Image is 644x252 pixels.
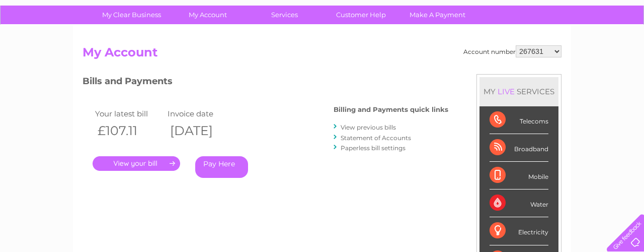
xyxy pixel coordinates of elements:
[490,162,548,190] div: Mobile
[611,43,634,50] a: Log out
[165,120,237,141] th: [DATE]
[520,43,550,50] a: Telecoms
[556,43,571,50] a: Blog
[93,156,180,171] a: .
[83,74,448,92] h3: Bills and Payments
[490,134,548,162] div: Broadband
[85,6,560,49] div: Clear Business is a trading name of Verastar Limited (registered in [GEOGRAPHIC_DATA] No. 3667643...
[454,5,524,18] a: 0333 014 3131
[165,107,237,120] td: Invoice date
[93,120,165,141] th: £107.11
[195,156,248,178] a: Pay Here
[490,217,548,245] div: Electricity
[496,87,517,96] div: LIVE
[341,134,411,142] a: Statement of Accounts
[341,123,396,131] a: View previous bills
[396,6,479,24] a: Make A Payment
[23,26,74,57] img: logo.png
[577,43,602,50] a: Contact
[467,43,486,50] a: Water
[492,43,514,50] a: Energy
[490,106,548,134] div: Telecoms
[243,6,326,24] a: Services
[341,144,406,152] a: Paperless bill settings
[90,6,173,24] a: My Clear Business
[93,107,165,120] td: Your latest bill
[167,6,250,24] a: My Account
[83,45,561,65] h2: My Account
[334,106,448,113] h4: Billing and Payments quick links
[490,190,548,217] div: Water
[319,6,403,24] a: Customer Help
[463,45,561,57] div: Account number
[479,77,558,106] div: MY SERVICES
